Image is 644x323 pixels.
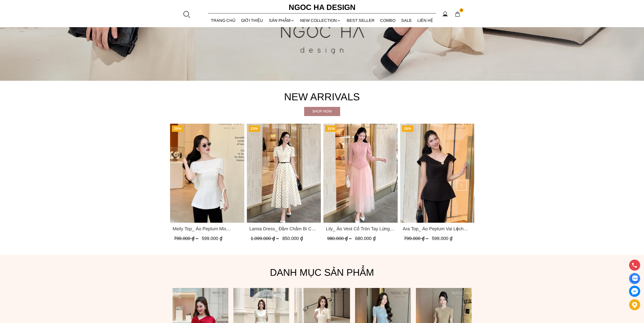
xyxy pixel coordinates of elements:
span: 850.000 ₫ [282,236,303,241]
h4: New Arrivals [170,89,474,105]
a: Ngoc Ha Design [284,1,360,13]
a: Product image - Meily Top_ Áo Peplum Mix Choàng Vai Vải Tơ Màu Trắng A1086 [170,124,244,223]
img: Display image [631,276,638,282]
div: SẢN PHẨM [266,14,298,27]
font: Danh mục sản phẩm [270,267,374,278]
a: SALE [398,14,415,27]
span: Lamia Dress_ Đầm Chấm Bi Cổ Vest Màu Kem D1003 [249,225,318,232]
span: Meily Top_ Áo Peplum Mix Choàng Vai Vải Tơ Màu Trắng A1086 [173,225,242,232]
img: img-CART-ICON-ksit0nf1 [455,11,460,17]
span: 599.000 ₫ [432,236,452,241]
a: messenger [629,286,640,297]
a: Link to Ara Top_ Áo Peplum Vai Lệch Đính Cúc Màu Đen A1084 [402,225,472,232]
a: Product image - Ara Top_ Áo Peplum Vai Lệch Đính Cúc Màu Đen A1084 [400,124,474,223]
a: Link to Meily Top_ Áo Peplum Mix Choàng Vai Vải Tơ Màu Trắng A1086 [173,225,242,232]
a: Product image - Lamia Dress_ Đầm Chấm Bi Cổ Vest Màu Kem D1003 [247,124,321,223]
span: 1.099.000 ₫ [250,236,280,241]
a: TRANG CHỦ [208,14,238,27]
span: Lily_ Áo Vest Cổ Tròn Tay Lừng Mix Chân Váy Lưới Màu Hồng A1082+CV140 [326,225,395,232]
a: Link to Lamia Dress_ Đầm Chấm Bi Cổ Vest Màu Kem D1003 [249,225,318,232]
a: Combo [377,14,398,27]
a: LIÊN HỆ [415,14,436,27]
a: Shop now [304,107,340,116]
a: NEW COLLECTION [297,14,344,27]
a: Product image - Lily_ Áo Vest Cổ Tròn Tay Lừng Mix Chân Váy Lưới Màu Hồng A1082+CV140 [323,124,398,223]
a: GIỚI THIỆU [238,14,266,27]
span: 799.000 ₫ [404,236,429,241]
span: 599.000 ₫ [202,236,222,241]
span: Ara Top_ Áo Peplum Vai Lệch Đính Cúc Màu Đen A1084 [402,225,472,232]
span: 680.000 ₫ [355,236,376,241]
span: 799.000 ₫ [174,236,199,241]
a: BEST SELLER [344,14,378,27]
a: Link to Lily_ Áo Vest Cổ Tròn Tay Lừng Mix Chân Váy Lưới Màu Hồng A1082+CV140 [326,225,395,232]
div: Shop now [304,108,340,114]
span: 0 [459,8,464,12]
span: 980.000 ₫ [327,236,353,241]
a: Display image [629,273,640,284]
